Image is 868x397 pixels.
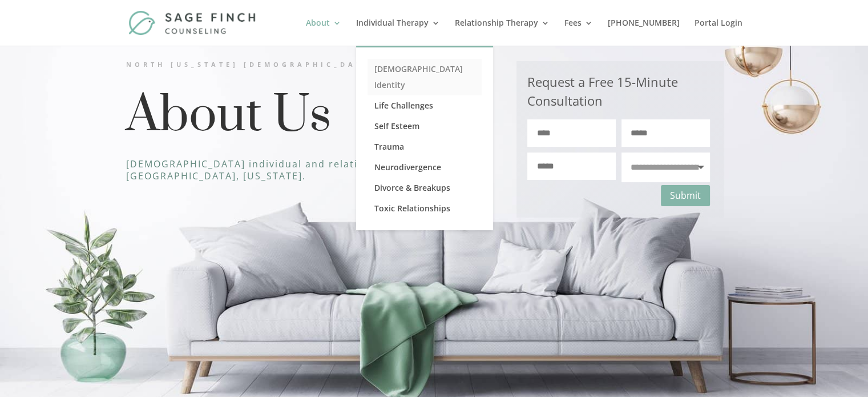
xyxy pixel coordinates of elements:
[661,185,710,206] button: Submit
[126,158,482,188] h3: [DEMOGRAPHIC_DATA] individual and relationship counseling in [GEOGRAPHIC_DATA], [US_STATE].
[128,10,258,35] img: Sage Finch Counseling | LGBTQ+ Therapy in Plano
[368,59,482,95] a: [DEMOGRAPHIC_DATA] Identity
[306,19,341,46] a: About
[564,19,593,46] a: Fees
[608,19,680,46] a: [PHONE_NUMBER]
[368,116,482,137] a: Self Esteem
[455,19,550,46] a: Relationship Therapy
[368,178,482,198] a: Divorce & Breakups
[356,19,440,46] a: Individual Therapy
[368,157,482,178] a: Neurodivergence
[368,95,482,116] a: Life Challenges
[126,61,482,74] h2: North [US_STATE] [DEMOGRAPHIC_DATA] Therapy
[368,198,482,219] a: Toxic Relationships
[527,73,710,119] h3: Request a Free 15-Minute Consultation
[126,90,482,147] h1: About Us
[695,19,742,46] a: Portal Login
[368,137,482,157] a: Trauma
